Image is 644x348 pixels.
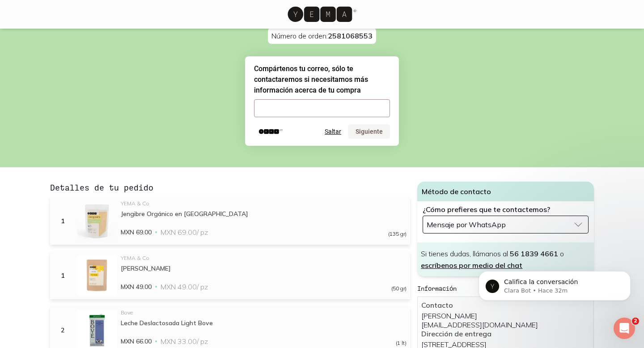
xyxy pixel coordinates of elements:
[89,266,179,301] button: Mensajes
[614,318,635,339] iframe: Intercom live chat
[632,318,639,325] span: 2
[18,179,149,189] div: Envíanos un mensaje
[121,282,152,291] span: MXN 49.00
[121,319,407,327] div: Leche Deslactosada Light Bove
[18,18,70,30] img: logo
[121,310,407,315] div: Bove
[121,210,407,218] div: Jengibre Orgánico en [GEOGRAPHIC_DATA]
[161,228,208,237] span: MXN 69.00 / pz
[328,31,373,40] span: 2581068553
[421,329,590,338] p: Dirección de entrega
[421,261,522,270] span: escríbenos por medio del chat
[161,282,208,291] span: MXN 49.00 / pz
[18,64,161,79] p: [PERSON_NAME] 👋
[325,128,341,135] button: Saltar
[421,301,590,310] p: Contacto
[25,149,35,160] img: Viri avatar
[18,189,149,208] div: Solemos responder en menos de 2 minutos
[421,320,590,329] p: [EMAIL_ADDRESS][DOMAIN_NAME]
[77,201,117,241] img: Jengibre Orgánico en Polvo
[121,337,152,346] span: MXN 66.00
[254,99,390,117] input: Compártenos tu correo, sólo te contactaremos si necesitamos más información acerca de tu compra
[427,220,506,229] span: Mensaje por WhatsApp
[268,28,376,44] p: Número de orden:
[421,248,590,271] p: Si tienes dudas, llámanos al o
[254,64,390,96] h2: Compártenos tu correo, sólo te contactaremos si necesitamos más información acerca de tu compra
[348,124,390,139] button: Siguiente pregunta
[88,14,106,32] img: Profile image for Viri
[52,326,73,334] div: 2
[119,288,148,294] span: Mensajes
[423,205,589,214] label: ¿Cómo prefieres que te contactemos?
[465,252,644,315] iframe: Intercom notifications mensaje
[154,14,170,30] div: Cerrar
[388,231,407,237] span: (135 gr)
[421,311,590,320] p: [PERSON_NAME]
[18,128,161,137] div: Mensaje reciente
[121,228,152,237] span: MXN 69.00
[50,182,410,193] h3: Detalles de tu pedido
[9,172,170,215] div: Envíanos un mensajeSolemos responder en menos de 2 minutos
[38,150,55,160] div: YEMA
[52,255,407,296] a: 1Leche DoradaYEMA & Co[PERSON_NAME]MXN 49.00MXN 49.00/ pz(50 gr)
[35,288,55,294] span: Inicio
[417,182,594,201] h4: Método de contacto
[121,255,407,261] div: YEMA & Co
[52,272,73,280] div: 1
[38,142,121,149] span: Califica la conversación
[391,286,407,291] span: (50 gr)
[77,255,117,296] img: Leche Dorada
[161,337,208,346] span: MXN 33.00 / pz
[18,79,161,109] p: ¿Cómo podemos ayudarte?
[423,216,589,233] button: Mensaje por WhatsApp
[21,142,32,153] div: K
[9,134,169,167] div: KSandra avatarViri avatarCalifica la conversaciónYEMA•Hace 32m
[122,14,140,32] div: Profile image for Karla
[121,201,407,206] div: YEMA & Co
[57,150,93,160] div: • Hace 32m
[510,249,558,258] a: 56 1839 4661
[105,14,123,32] img: Profile image for Sandra
[396,340,407,346] span: (1 lt)
[417,284,594,293] h5: Información
[17,149,28,160] img: Sandra avatar
[52,201,407,241] a: 1Jengibre Orgánico en PolvoYEMA & CoJengibre Orgánico en [GEOGRAPHIC_DATA]MXN 69.00MXN 69.00/ pz(...
[121,264,407,272] div: [PERSON_NAME]
[9,120,170,167] div: Mensaje recienteKSandra avatarViri avatarCalifica la conversaciónYEMA•Hace 32m
[52,217,73,225] div: 1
